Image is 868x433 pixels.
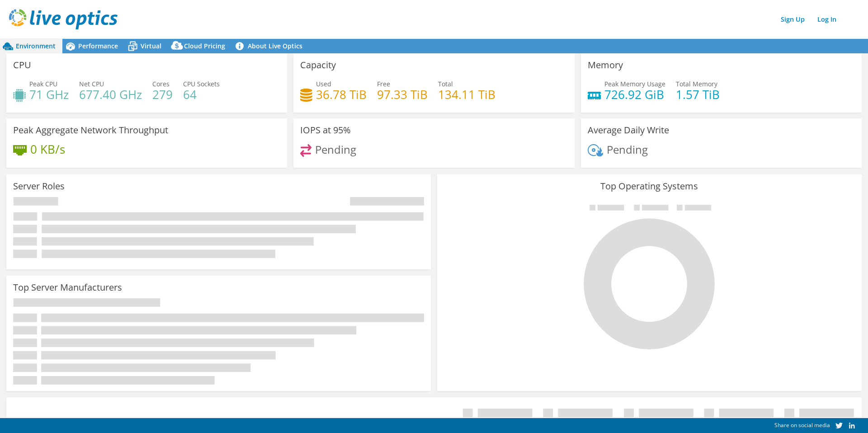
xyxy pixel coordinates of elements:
[232,39,309,53] a: About Live Optics
[316,89,367,99] h4: 36.78 TiB
[300,125,351,135] h3: IOPS at 95%
[300,60,336,70] h3: Capacity
[16,42,56,50] span: Environment
[13,60,31,70] h3: CPU
[13,181,65,191] h3: Server Roles
[774,421,830,429] span: Share on social media
[776,13,809,26] a: Sign Up
[676,80,717,88] span: Total Memory
[438,80,453,88] span: Total
[152,89,173,99] h4: 279
[9,9,118,29] img: live_optics_svg.svg
[588,125,669,135] h3: Average Daily Write
[141,42,161,50] span: Virtual
[13,282,122,292] h3: Top Server Manufacturers
[79,80,104,88] span: Net CPU
[183,80,220,88] span: CPU Sockets
[438,89,495,99] h4: 134.11 TiB
[444,181,855,191] h3: Top Operating Systems
[316,80,331,88] span: Used
[30,144,65,154] h4: 0 KB/s
[604,80,665,88] span: Peak Memory Usage
[184,42,225,50] span: Cloud Pricing
[604,89,665,99] h4: 726.92 GiB
[29,80,57,88] span: Peak CPU
[152,80,170,88] span: Cores
[183,89,220,99] h4: 64
[607,142,648,157] span: Pending
[315,142,356,157] span: Pending
[813,13,841,26] a: Log In
[79,89,142,99] h4: 677.40 GHz
[78,42,118,50] span: Performance
[588,60,623,70] h3: Memory
[13,125,168,135] h3: Peak Aggregate Network Throughput
[377,80,390,88] span: Free
[29,89,69,99] h4: 71 GHz
[377,89,428,99] h4: 97.33 TiB
[676,89,720,99] h4: 1.57 TiB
